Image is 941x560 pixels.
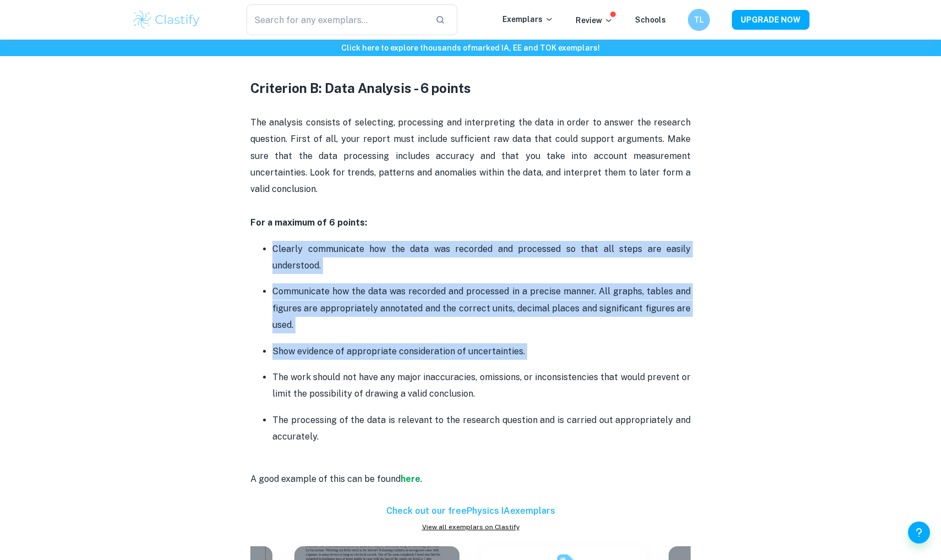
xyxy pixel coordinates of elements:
[250,522,691,532] a: View all exemplars on Clastify
[272,412,691,446] p: The processing of the data is relevant to the research question and is carried out appropriately ...
[693,14,705,26] h6: TL
[502,13,554,25] p: Exemplars
[635,15,666,24] a: Schools
[250,117,693,195] span: The analysis consists of selecting, processing and interpreting the data in order to answer the r...
[250,474,401,484] span: A good example of this can be found
[247,4,426,35] input: Search for any exemplars...
[420,474,422,484] span: .
[272,343,691,360] p: Show evidence of appropriate consideration of uncertainties.
[250,504,691,518] h6: Check out our free Physics IA exemplars
[732,10,809,30] button: UPGRADE NOW
[250,80,471,96] strong: Criterion B: Data Analysis - 6 points
[250,217,367,228] strong: For a maximum of 6 points:
[272,283,691,333] p: Communicate how the data was recorded and processed in a precise manner. All graphs, tables and f...
[576,14,613,26] p: Review
[272,241,691,274] p: Clearly communicate how the data was recorded and processed so that all steps are easily understood.
[132,9,201,31] img: Clastify logo
[401,474,420,484] a: here
[272,369,691,403] p: The work should not have any major inaccuracies, omissions, or inconsistencies that would prevent...
[2,42,939,54] h6: Click here to explore thousands of marked IA, EE and TOK exemplars !
[908,521,930,543] button: Help and Feedback
[688,9,710,31] button: TL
